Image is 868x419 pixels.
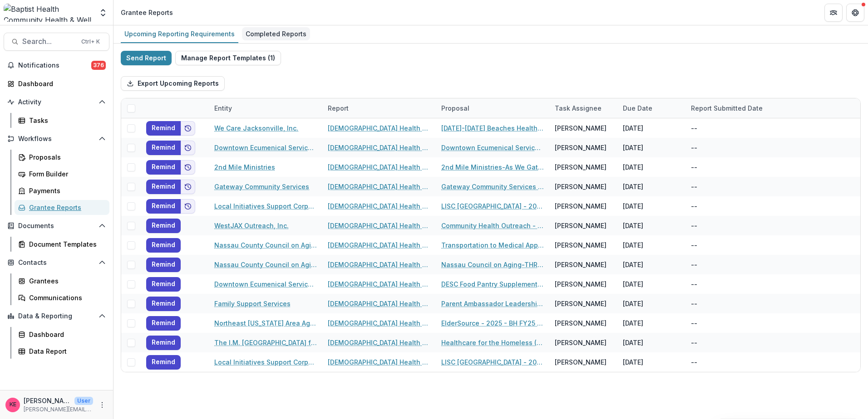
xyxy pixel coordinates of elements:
button: Remind [146,355,181,370]
a: Upcoming Reporting Requirements [121,25,238,43]
button: Add to friends [181,141,195,155]
div: [DATE] [617,274,686,294]
div: [PERSON_NAME] [555,260,607,269]
div: Report Submitted Date [686,98,799,118]
a: Transportation to Medical Appointments for Vulnerable Populations [DATE]-[DATE] [441,240,544,250]
span: Documents [18,222,95,230]
a: [DEMOGRAPHIC_DATA] Health Strategic Investment Impact Report 2 [328,162,430,172]
div: Report [322,103,354,113]
a: [DEMOGRAPHIC_DATA] Health Strategic Investment Impact Report [328,123,430,133]
a: ElderSource - 2025 - BH FY25 Small Grant Application [441,318,544,328]
a: The I.M. [GEOGRAPHIC_DATA] for The Homeless, Inc. [214,338,317,347]
p: [PERSON_NAME] [24,396,71,405]
a: [DEMOGRAPHIC_DATA] Health Strategic Investment Impact Report 2 [328,143,430,152]
div: [PERSON_NAME] [555,299,607,308]
a: Northeast [US_STATE] Area Agency on Aging [214,318,317,328]
a: [DEMOGRAPHIC_DATA] Health Strategic Investment Impact Report 2 [328,182,430,191]
button: Remind [146,258,181,272]
a: [DEMOGRAPHIC_DATA] Health Strategic Investment Impact Report 2 [328,260,430,269]
div: Payments [29,186,102,195]
p: [PERSON_NAME][EMAIL_ADDRESS][DOMAIN_NAME] [24,405,93,414]
div: [DATE] [617,352,686,372]
button: Search... [4,33,109,51]
span: Notifications [18,62,91,69]
a: Downtown Ecumenical Services Council - DESC [214,279,317,289]
div: Due Date [617,103,658,113]
div: [PERSON_NAME] [555,240,607,250]
button: Export Upcoming Reports [121,76,225,91]
span: Search... [22,37,76,46]
div: [DATE] [617,177,686,196]
a: Healthcare for the Homeless ([GEOGRAPHIC_DATA]) [441,338,544,347]
button: Manage Report Templates (1) [175,51,281,65]
div: [DATE] [617,235,686,255]
div: -- [691,299,697,308]
a: [DEMOGRAPHIC_DATA] Health Strategic Investment Impact Report [328,318,430,328]
div: [DATE] [617,255,686,274]
span: Workflows [18,135,95,143]
div: Completed Reports [242,27,310,40]
div: -- [691,221,697,230]
a: Family Support Services [214,299,291,308]
div: Proposal [436,98,549,118]
a: Data Report [15,344,109,359]
div: -- [691,123,697,133]
div: [PERSON_NAME] [555,162,607,172]
nav: breadcrumb [117,6,177,19]
button: Open Contacts [4,255,109,270]
button: Add to friends [181,199,195,214]
button: Add to friends [181,180,195,194]
button: Remind [146,336,181,350]
p: User [74,397,93,405]
a: LISC [GEOGRAPHIC_DATA] - 2024 - BH FY24 Strategic Investment Application [441,201,544,211]
button: Remind [146,297,181,311]
div: Due Date [617,98,686,118]
div: Grantee Reports [29,203,102,212]
a: [DATE]-[DATE] Beaches Health and Wellness Program [441,123,544,133]
a: We Care Jacksonville, Inc. [214,123,298,133]
a: DESC Food Pantry Supplementation [441,279,544,289]
div: -- [691,357,697,367]
div: Document Templates [29,239,102,249]
a: Communications [15,290,109,305]
button: Remind [146,316,181,331]
button: Notifications376 [4,58,109,73]
button: Open Documents [4,219,109,233]
a: Nassau County Council on Aging [214,260,317,269]
a: Dashboard [4,76,109,91]
div: [PERSON_NAME] [555,221,607,230]
a: Parent Ambassador Leadership Program [441,299,544,308]
div: Proposals [29,152,102,162]
div: [PERSON_NAME] [555,143,607,152]
button: Add to friends [181,121,195,136]
span: 376 [91,61,106,70]
div: Katie E [10,402,16,408]
button: Open Data & Reporting [4,309,109,323]
div: Dashboard [29,330,102,339]
div: -- [691,318,697,328]
a: Dashboard [15,327,109,342]
a: 2nd Mile Ministries-As We Gather-1 [441,162,544,172]
span: Data & Reporting [18,312,95,320]
button: Open Activity [4,95,109,109]
div: [DATE] [617,313,686,333]
button: Remind [146,238,181,253]
div: Report Submitted Date [686,103,768,113]
button: Add to friends [181,160,195,175]
div: Dashboard [18,79,102,88]
div: [DATE] [617,118,686,138]
a: Grantees [15,273,109,288]
a: Document Templates [15,237,109,252]
div: Task Assignee [549,98,617,118]
a: [DEMOGRAPHIC_DATA] Health Strategic Investment Impact Report [328,338,430,347]
a: [DEMOGRAPHIC_DATA] Health Strategic Investment Impact Report 2 [328,240,430,250]
a: Local Initiatives Support Corporation [214,201,317,211]
button: Remind [146,141,181,155]
button: Remind [146,160,181,175]
div: -- [691,240,697,250]
button: Remind [146,199,181,214]
div: Data Report [29,346,102,356]
button: More [97,400,108,410]
button: Open entity switcher [97,4,109,22]
div: -- [691,162,697,172]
